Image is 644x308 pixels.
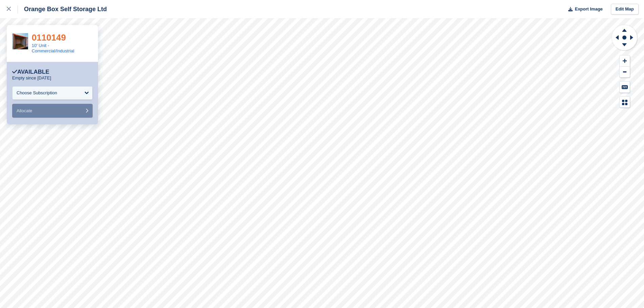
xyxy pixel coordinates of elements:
[620,55,630,67] button: Zoom In
[12,69,49,75] div: Available
[620,97,630,108] button: Map Legend
[17,108,32,113] span: Allocate
[12,75,51,81] p: Empty since [DATE]
[611,4,639,15] a: Edit Map
[620,67,630,78] button: Zoom Out
[13,33,28,49] img: 10'%20Orange%20Box%20Open.jpg
[564,4,603,15] button: Export Image
[17,90,57,96] div: Choose Subscription
[32,43,74,53] a: 10' Unit - Commercial/Industrial
[18,5,107,13] div: Orange Box Self Storage Ltd
[32,32,66,43] a: 0110149
[620,81,630,93] button: Keyboard Shortcuts
[12,104,93,118] button: Allocate
[575,6,602,13] span: Export Image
